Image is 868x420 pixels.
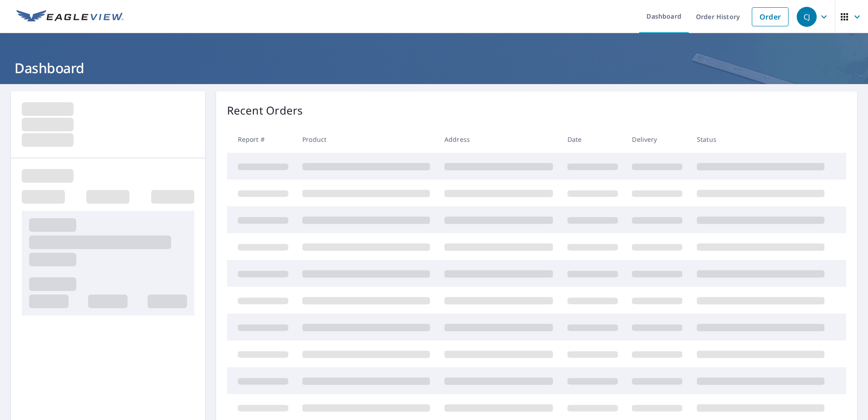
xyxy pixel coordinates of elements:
a: Order [752,7,789,26]
th: Status [690,126,832,153]
th: Product [295,126,437,153]
img: EV Logo [16,10,123,24]
h1: Dashboard [11,59,857,77]
th: Address [437,126,560,153]
th: Date [560,126,625,153]
div: CJ [797,7,817,27]
th: Report # [227,126,296,153]
th: Delivery [625,126,690,153]
p: Recent Orders [227,102,303,119]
